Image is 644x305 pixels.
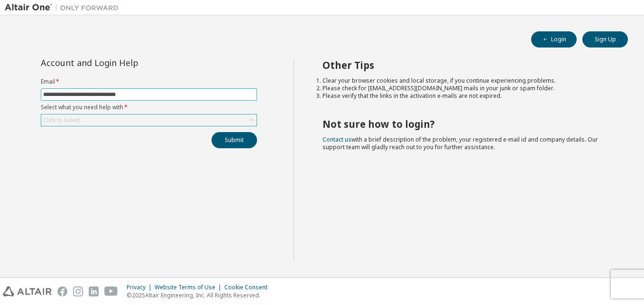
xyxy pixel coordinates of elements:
[89,286,99,296] img: linkedin.svg
[104,286,118,296] img: youtube.svg
[322,135,351,143] a: Contact us
[73,286,83,296] img: instagram.svg
[5,3,123,12] img: Altair One
[3,286,52,296] img: altair_logo.svg
[582,31,628,48] button: Sign Up
[322,59,611,71] h2: Other Tips
[322,85,611,92] li: Please check for [EMAIL_ADDRESS][DOMAIN_NAME] mails in your junk or spam folder.
[322,92,611,100] li: Please verify that the links in the activation e-mails are not expired.
[224,284,273,291] div: Cookie Consent
[531,31,577,48] button: Login
[41,78,257,86] label: Email
[155,284,224,291] div: Website Terms of Use
[212,132,257,148] button: Submit
[322,77,611,85] li: Clear your browser cookies and local storage, if you continue experiencing problems.
[41,104,257,111] label: Select what you need help with
[57,286,67,296] img: facebook.svg
[127,291,273,299] p: © 2025 Altair Engineering, Inc. All Rights Reserved.
[41,59,214,67] div: Account and Login Help
[322,135,598,151] span: with a brief description of the problem, your registered e-mail id and company details. Our suppo...
[43,116,80,124] div: Click to select
[322,118,611,130] h2: Not sure how to login?
[41,114,257,126] div: Click to select
[127,284,155,291] div: Privacy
